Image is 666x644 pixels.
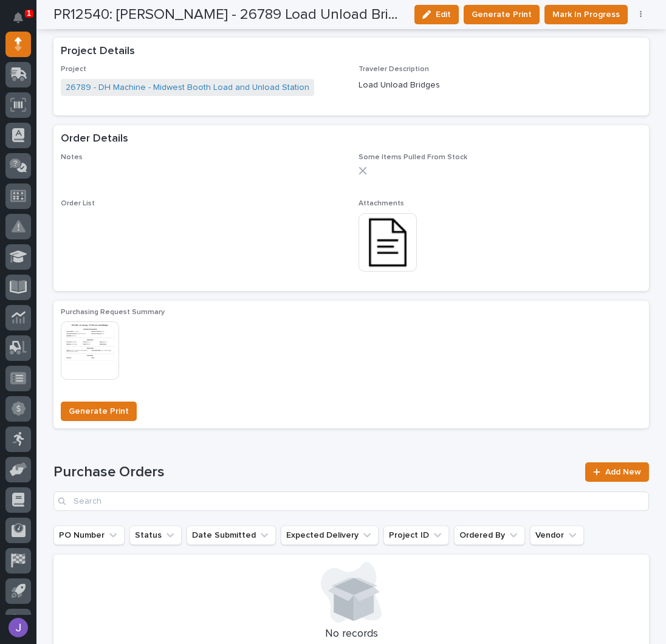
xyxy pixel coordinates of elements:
p: Load Unload Bridges [359,79,642,92]
span: Purchasing Request Summary [61,309,165,316]
button: Notifications [5,5,31,30]
input: Search [53,492,649,511]
button: Mark In Progress [544,5,628,24]
button: Project ID [383,526,449,545]
span: Attachments [359,200,404,207]
button: Edit [414,5,459,24]
h2: Project Details [61,45,135,58]
div: Notifications1 [15,12,31,32]
a: 26789 - DH Machine - Midwest Booth Load and Unload Station [66,81,309,94]
span: Generate Print [472,7,532,22]
button: Status [129,526,182,545]
button: Generate Print [61,402,137,421]
button: users-avatar [5,615,31,640]
span: Add New [605,468,641,476]
span: Notes [61,154,83,161]
a: Add New [585,462,649,482]
p: 1 [27,9,31,18]
h2: Order Details [61,132,128,146]
p: No records [61,628,642,641]
button: Date Submitted [187,526,276,545]
span: Some Items Pulled From Stock [359,154,467,161]
h1: Purchase Orders [53,464,578,481]
span: Traveler Description [359,66,429,73]
button: Expected Delivery [281,526,379,545]
button: Generate Print [464,5,540,24]
span: Project [61,66,86,73]
button: PO Number [53,526,125,545]
button: Ordered By [454,526,525,545]
h2: PR12540: [PERSON_NAME] - 26789 Load Unload Bridges [53,6,405,24]
button: Vendor [530,526,584,545]
span: Generate Print [69,404,129,419]
span: Edit [436,9,451,20]
span: Mark In Progress [552,7,620,22]
span: Order List [61,200,95,207]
